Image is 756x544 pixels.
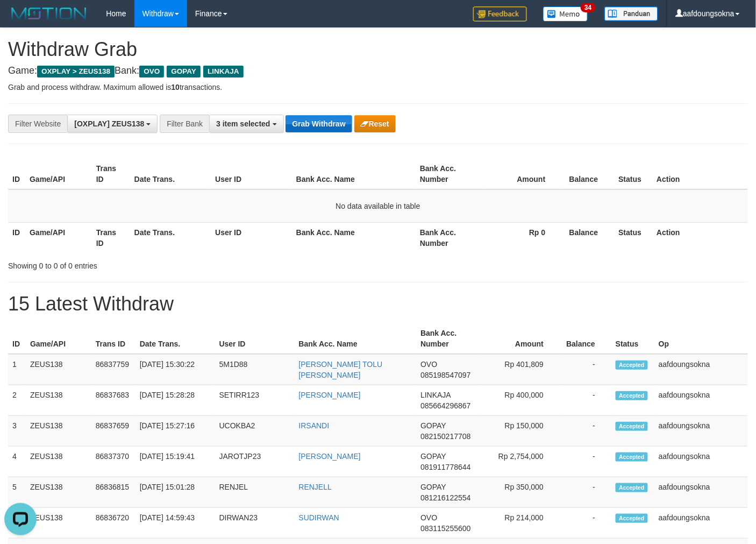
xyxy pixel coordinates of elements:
[26,323,91,354] th: Game/API
[611,323,654,354] th: Status
[652,159,748,189] th: Action
[420,493,470,502] span: Copy 081216122554 to clipboard
[562,222,615,253] th: Balance
[211,222,292,253] th: User ID
[560,323,611,354] th: Balance
[130,222,211,253] th: Date Trans.
[8,256,307,271] div: Showing 0 to 0 of 0 entries
[615,222,653,253] th: Status
[8,66,748,76] h4: Game: Bank:
[654,354,748,385] td: aafdoungsokna
[8,323,26,354] th: ID
[215,416,295,447] td: UCOKBA2
[8,416,26,447] td: 3
[37,66,115,77] span: OXPLAY > ZEUS138
[135,323,215,354] th: Date Trans.
[581,3,595,12] span: 34
[560,354,611,385] td: -
[299,421,330,430] a: IRSANDI
[416,159,482,189] th: Bank Acc. Number
[8,5,90,22] img: MOTION_logo.png
[482,416,560,447] td: Rp 150,000
[482,354,560,385] td: Rp 401,809
[420,401,470,410] span: Copy 085664296867 to clipboard
[91,385,135,416] td: 86837683
[295,323,417,354] th: Bank Acc. Name
[292,222,416,253] th: Bank Acc. Name
[420,391,451,399] span: LINKAJA
[8,447,26,477] td: 4
[416,222,482,253] th: Bank Acc. Number
[8,115,67,133] div: Filter Website
[91,323,135,354] th: Trans ID
[416,323,482,354] th: Bank Acc. Number
[560,416,611,447] td: -
[74,119,144,128] span: [OXPLAY] ZEUS138
[26,477,91,508] td: ZEUS138
[26,447,91,477] td: ZEUS138
[4,4,37,37] button: Open LiveChat chat widget
[91,447,135,477] td: 86837370
[420,432,470,441] span: Copy 082150217708 to clipboard
[215,354,295,385] td: 5M1D88
[560,477,611,508] td: -
[420,483,446,491] span: GOPAY
[26,354,91,385] td: ZEUS138
[299,452,361,461] a: [PERSON_NAME]
[135,385,215,416] td: [DATE] 15:28:28
[560,447,611,477] td: -
[8,82,748,93] p: Grab and process withdraw. Maximum allowed is transactions.
[299,483,332,491] a: RENJELL
[604,6,658,21] img: panduan.png
[135,416,215,447] td: [DATE] 15:27:16
[26,416,91,447] td: ZEUS138
[420,371,470,379] span: Copy 085198547097 to clipboard
[92,159,130,189] th: Trans ID
[8,189,748,223] td: No data available in table
[91,416,135,447] td: 86837659
[209,115,283,133] button: 3 item selected
[167,66,201,77] span: GOPAY
[616,361,648,370] span: Accepted
[299,360,383,379] a: [PERSON_NAME] TOLU [PERSON_NAME]
[215,385,295,416] td: SETIRR123
[616,391,648,400] span: Accepted
[8,222,25,253] th: ID
[8,159,25,189] th: ID
[482,447,560,477] td: Rp 2,754,000
[654,447,748,477] td: aafdoungsokna
[135,354,215,385] td: [DATE] 15:30:22
[299,391,361,399] a: [PERSON_NAME]
[482,323,560,354] th: Amount
[91,508,135,539] td: 86836720
[91,477,135,508] td: 86836815
[354,115,396,132] button: Reset
[91,354,135,385] td: 86837759
[215,477,295,508] td: RENJEL
[135,508,215,539] td: [DATE] 14:59:43
[160,115,209,133] div: Filter Bank
[482,159,562,189] th: Amount
[292,159,416,189] th: Bank Acc. Name
[560,508,611,539] td: -
[171,83,180,91] strong: 10
[482,477,560,508] td: Rp 350,000
[652,222,748,253] th: Action
[616,422,648,431] span: Accepted
[299,513,339,522] a: SUDIRWAN
[562,159,615,189] th: Balance
[8,354,26,385] td: 1
[26,385,91,416] td: ZEUS138
[420,360,437,369] span: OVO
[8,385,26,416] td: 2
[8,293,748,315] h1: 15 Latest Withdraw
[25,159,92,189] th: Game/API
[420,452,446,461] span: GOPAY
[482,222,562,253] th: Rp 0
[211,159,292,189] th: User ID
[420,513,437,522] span: OVO
[616,453,648,462] span: Accepted
[215,508,295,539] td: DIRWAN23
[203,66,244,77] span: LINKAJA
[216,119,270,128] span: 3 item selected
